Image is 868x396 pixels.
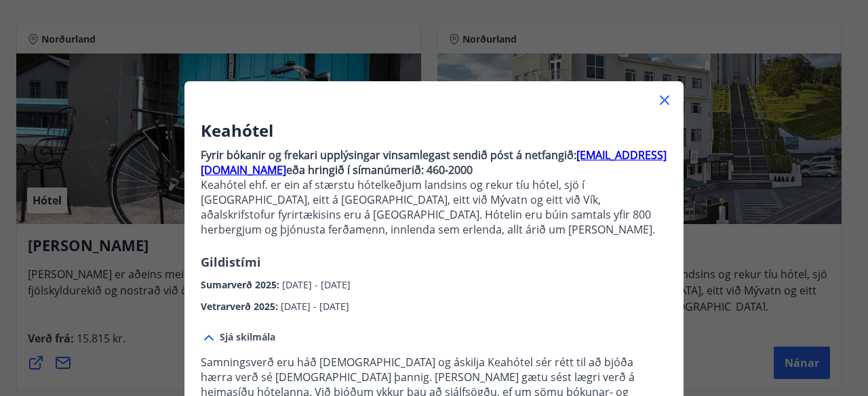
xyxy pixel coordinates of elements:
[286,162,473,177] strong: eða hringið í símanúmerið: 460-2000
[281,300,349,313] span: [DATE] - [DATE]
[220,330,275,344] span: Sjá skilmála
[282,278,351,291] span: [DATE] - [DATE]
[201,254,261,270] span: Gildistími
[201,148,576,162] strong: Fyrir bókanir og frekari upplýsingar vinsamlegast sendið póst á netfangið:
[201,177,667,237] p: Keahótel ehf. er ein af stærstu hótelkeðjum landsins og rekur tíu hótel, sjö í [GEOGRAPHIC_DATA],...
[201,148,667,177] a: [EMAIL_ADDRESS][DOMAIN_NAME]
[201,119,667,142] h3: Keahótel
[201,300,281,313] span: Vetrarverð 2025 :
[201,278,282,291] span: Sumarverð 2025 :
